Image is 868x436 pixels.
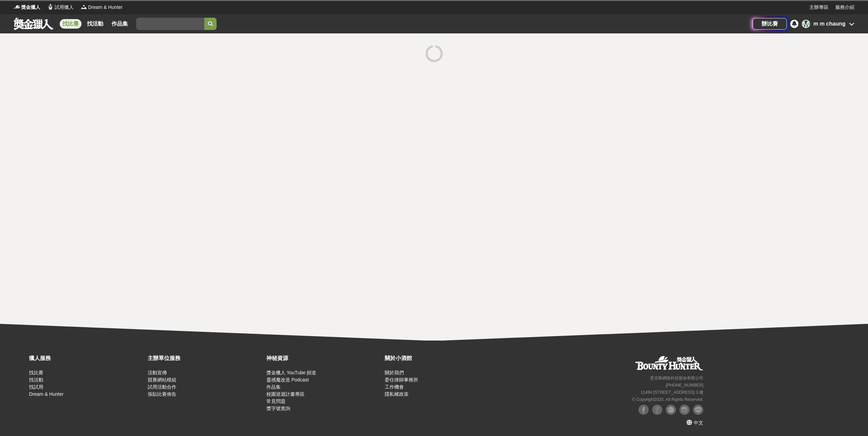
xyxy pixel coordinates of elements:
span: Dream & Hunter [88,4,122,11]
small: 恩克斯網路科技股份有限公司 [650,376,703,380]
img: Instagram [679,405,690,415]
a: 常見問題 [266,399,285,404]
a: 試用活動合作 [148,384,176,390]
a: 作品集 [109,19,131,29]
a: 服務介紹 [835,4,854,11]
a: 張貼比賽佈告 [148,391,176,397]
a: 找比賽 [29,370,43,375]
img: Logo [47,3,54,10]
img: LINE [693,405,703,415]
img: Facebook [638,405,649,415]
img: Logo [80,3,87,10]
span: 試用獵人 [55,4,74,11]
a: 辦比賽 [753,18,787,30]
a: 找試用 [29,384,43,390]
a: 主辦專區 [809,4,828,11]
span: 獎金獵人 [21,4,40,11]
img: Plurk [666,405,676,415]
small: 11494 [STREET_ADDRESS] 3 樓 [641,390,703,395]
a: 校園巡迴計畫專區 [266,391,305,397]
div: 主辦單位服務 [148,354,263,362]
div: 關於小酒館 [385,354,500,362]
a: Logo試用獵人 [47,4,74,11]
small: [PHONE_NUMBER] [666,383,703,388]
a: 關於我們 [385,370,404,375]
div: 獵人服務 [29,354,144,362]
a: LogoDream & Hunter [80,4,122,11]
a: 靈感魔改造 Podcast [266,377,309,382]
a: 作品集 [266,384,281,390]
a: Dream & Hunter [29,391,63,397]
a: 競賽網站模組 [148,377,176,382]
div: 神秘資源 [266,354,382,362]
small: © Copyright 2025 . All Rights Reserved. [632,397,703,402]
img: Logo [14,3,20,10]
a: 獎字號查詢 [266,406,290,411]
a: 找活動 [84,19,106,29]
span: 中文 [694,420,703,425]
a: 找比賽 [60,19,82,29]
a: Logo獎金獵人 [14,4,40,11]
a: 獎金獵人 YouTube 頻道 [266,370,317,375]
a: 找活動 [29,377,43,382]
img: Facebook [652,405,662,415]
a: 工作機會 [385,384,404,390]
a: 活動宣傳 [148,370,167,375]
div: m m chaung [813,20,845,28]
a: 委任律師事務所 [385,377,418,382]
div: M [802,20,810,28]
a: 隱私權政策 [385,391,409,397]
